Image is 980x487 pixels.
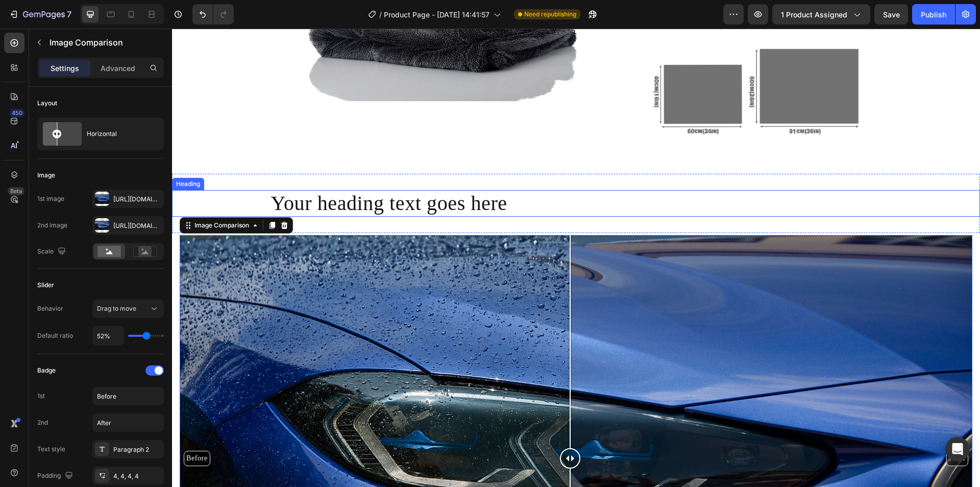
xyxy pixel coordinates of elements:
[10,109,24,117] div: 450
[8,187,24,195] div: Beta
[37,171,55,180] div: Image
[37,366,56,375] div: Badge
[12,422,38,437] div: Before
[51,63,79,74] p: Settings
[92,299,164,318] button: Drag to move
[468,7,710,121] img: gempages_578022134127788818-9df479eb-3277-4b4f-b16a-ab7d5f69bb1f.png
[37,221,67,230] div: 2nd image
[37,445,65,454] div: Text style
[379,9,382,20] span: /
[37,418,48,427] div: 2nd
[113,221,161,230] div: [URL][DOMAIN_NAME]
[912,4,955,25] button: Publish
[921,9,946,20] div: Publish
[772,4,870,25] button: 1 product assigned
[774,422,796,437] div: After
[874,4,908,25] button: Save
[113,195,161,204] div: [URL][DOMAIN_NAME]
[37,194,64,203] div: 1st image
[945,437,970,461] div: Open Intercom Messenger
[98,161,710,188] h2: Rich Text Editor. Editing area: main
[883,10,900,19] span: Save
[37,245,68,259] div: Scale
[20,192,79,201] div: Image Comparison
[50,36,160,49] p: Image Comparison
[37,391,45,401] div: 1st
[99,163,709,187] p: Your heading text goes here
[37,99,57,108] div: Layout
[37,281,54,290] div: Slider
[4,4,76,25] button: 7
[67,8,71,20] p: 7
[37,304,63,313] div: Behavior
[172,29,980,487] iframe: To enrich screen reader interactions, please activate Accessibility in Grammarly extension settings
[113,472,161,481] div: 4, 4, 4, 4
[97,305,136,312] span: Drag to move
[2,151,30,160] div: Heading
[113,445,161,454] div: Paragraph 2
[384,9,489,20] span: Product Page - [DATE] 14:41:57
[192,4,234,25] div: Undo/Redo
[87,122,149,146] div: Horizontal
[524,10,576,19] span: Need republishing
[93,327,124,345] input: Auto
[781,9,847,20] span: 1 product assigned
[37,469,75,483] div: Padding
[37,331,73,340] div: Default ratio
[101,63,135,74] p: Advanced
